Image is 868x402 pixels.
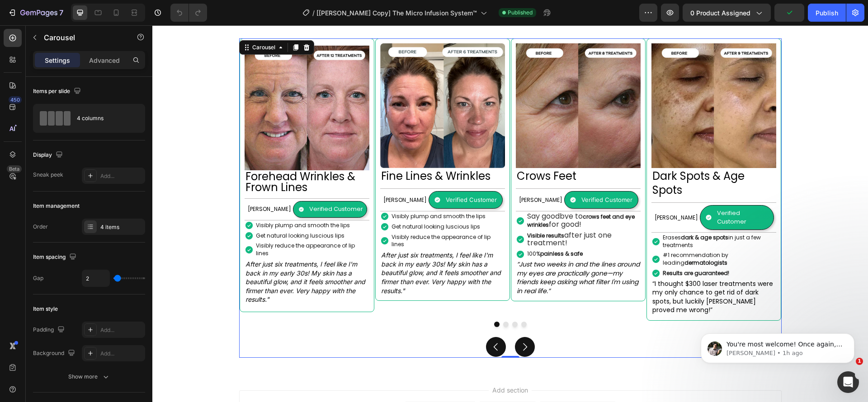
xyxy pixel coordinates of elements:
[510,244,577,252] strong: Results are guaranteed!
[82,270,109,286] input: Auto
[816,8,838,18] div: Publish
[33,369,145,385] button: Show more
[687,314,868,378] iframe: Intercom notifications message
[293,170,344,178] p: Verified Customer
[33,223,48,231] div: Order
[100,326,143,334] div: Add...
[228,143,353,159] h2: Fine Lines & Wrinkles
[360,296,365,302] button: Dot
[100,223,143,231] div: 4 items
[429,170,480,178] p: Verified Customer
[100,350,143,358] div: Add...
[500,254,623,290] p: “I thought $300 laser treatments were my only chance to get rid of dark spots, but luckily [PERSO...
[231,169,274,181] p: [PERSON_NAME]
[104,207,192,215] p: Get natural looking luscious lips
[95,178,139,190] p: [PERSON_NAME]
[229,226,349,269] i: After just six treatments, I feel like I'm back in my early 30s! My skin has a beautiful glow, an...
[375,186,430,196] span: Say goodbye to
[33,274,43,282] div: Gap
[351,296,356,302] button: Dot
[33,202,80,210] div: Item management
[33,324,66,336] div: Padding
[59,7,63,18] p: 7
[375,206,412,214] strong: Visible results
[499,18,624,143] img: before_after_9_eng_720.webp
[92,145,217,168] h2: Forehead Wrinkles & Frown Lines
[157,180,211,188] p: Verified Customer
[342,296,347,302] button: Dot
[33,85,83,98] div: Items per slide
[33,347,77,360] div: Background
[93,235,213,278] i: After just six treatments, I feel like I'm back in my early 30s! My skin has a beautiful glow, an...
[9,96,22,103] div: 450
[369,296,374,302] button: Dot
[808,4,846,22] button: Publish
[92,20,217,145] img: before_after_12_eng_720.webp
[388,224,430,232] strong: painless & safe
[77,108,132,129] div: 4 columns
[856,358,863,365] span: 1
[4,4,67,22] button: 7
[33,305,58,313] div: Item style
[375,225,430,233] p: 100%
[312,8,315,18] span: /
[510,226,623,242] p: #1 recommendation by leading
[364,234,487,270] i: ”Just two weeks in and the lines around my eyes are practically gone—my friends keep asking what ...
[33,171,63,179] div: Sneak peek
[363,143,488,159] h2: Crows Feet
[104,217,216,232] p: Visibly reduce the appearance of lip lines
[396,194,429,204] span: for good!
[152,25,868,402] iframe: Design area
[367,169,410,181] p: [PERSON_NAME]
[45,56,70,65] p: Settings
[334,312,354,332] button: Carousel Back Arrow
[508,9,533,17] span: Published
[68,372,110,381] div: Show more
[239,198,328,206] p: Get natural looking luscious lips
[170,4,207,22] div: Undo/Redo
[7,165,22,173] div: Beta
[510,209,623,224] p: Erases in just a few treatments
[44,32,121,43] p: Carousel
[100,172,143,180] div: Add...
[683,4,771,22] button: 0 product assigned
[98,18,125,26] div: Carousel
[316,8,477,18] span: [[PERSON_NAME] Copy] The Micro Infusion System™
[336,360,379,369] span: Add section
[33,149,65,161] div: Display
[33,251,78,263] div: Item spacing
[239,187,333,195] p: Visibly plump and smooth the lips
[565,184,618,200] p: Verified Customer
[228,18,353,143] img: Group_1484580340_0fb3a4db-bc56-4b61-9760-08758674a311.webp
[528,208,576,216] strong: dark & age spots
[499,143,624,173] h2: Dark Spots & Age Spots
[89,56,120,65] p: Advanced
[363,18,488,143] img: before_after_8_eng_720.webp
[837,371,859,393] iframe: Intercom live chat
[239,208,351,224] p: Visibly reduce the appearance of lip lines
[363,312,382,332] button: Carousel Next Arrow
[502,187,546,198] p: [PERSON_NAME]
[690,8,750,18] span: 0 product assigned
[375,187,482,203] strong: crows feet and eye wrinkles
[375,205,459,223] span: after just one treatment!
[532,234,575,241] strong: dermatologists
[104,196,198,204] p: Visibly plump and smooth the lips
